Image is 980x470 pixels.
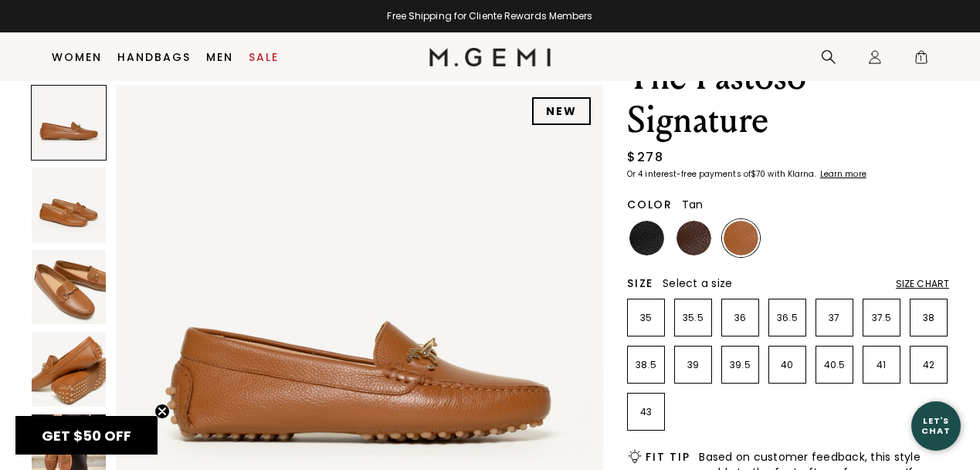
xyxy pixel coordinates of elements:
[627,277,653,289] h2: Size
[910,359,947,371] p: 42
[724,221,758,255] img: Tan
[117,51,191,63] a: Handbags
[816,312,853,324] p: 37
[768,168,818,180] klarna-placement-style-body: with Klarna
[627,168,751,180] klarna-placement-style-body: Or 4 interest-free payments of
[816,359,853,371] p: 40.5
[42,426,131,445] span: GET $50 OFF
[863,359,900,371] p: 41
[722,359,758,371] p: 39.5
[896,278,949,290] div: Size Chart
[629,221,664,255] img: Black
[682,197,704,212] span: Tan
[532,97,591,125] div: NEW
[722,312,758,324] p: 36
[32,250,106,324] img: The Pastoso Signature
[677,221,711,255] img: Chocolate
[52,51,102,63] a: Women
[675,359,711,371] p: 39
[911,416,961,435] div: Let's Chat
[910,312,947,324] p: 38
[206,51,233,63] a: Men
[249,51,279,63] a: Sale
[32,167,106,242] img: The Pastoso Signature
[627,148,663,167] div: $278
[863,312,900,324] p: 37.5
[914,52,929,68] span: 1
[751,168,765,180] klarna-placement-style-amount: $70
[154,404,170,419] button: Close teaser
[15,416,158,455] div: GET $50 OFFClose teaser
[646,451,690,463] h2: Fit Tip
[769,359,805,371] p: 40
[820,168,866,180] klarna-placement-style-cta: Learn more
[675,312,711,324] p: 35.5
[628,359,664,371] p: 38.5
[628,312,664,324] p: 35
[627,198,673,211] h2: Color
[429,48,551,66] img: M.Gemi
[627,56,949,142] h1: The Pastoso Signature
[819,170,866,179] a: Learn more
[663,276,732,291] span: Select a size
[628,406,664,418] p: 43
[769,312,805,324] p: 36.5
[32,332,106,406] img: The Pastoso Signature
